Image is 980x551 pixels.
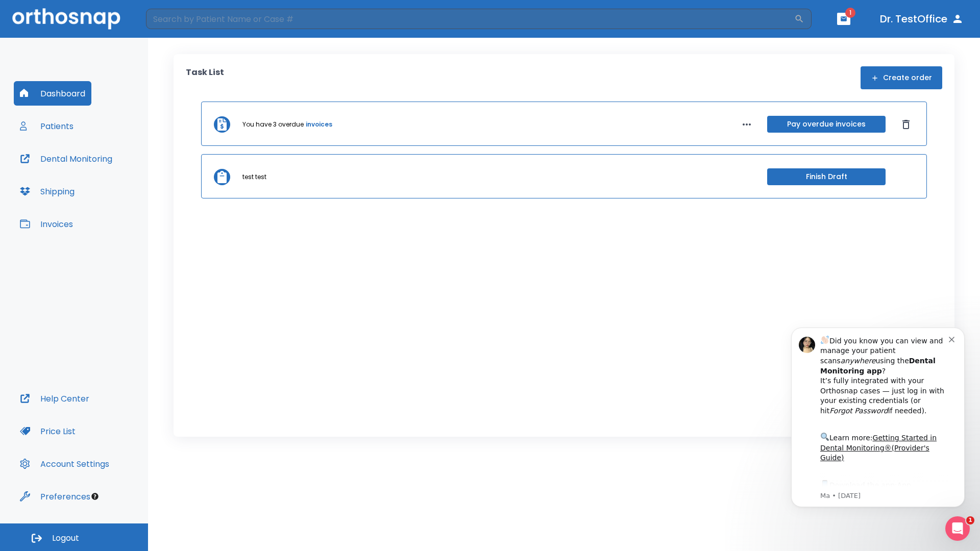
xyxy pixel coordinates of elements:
[14,179,81,204] button: Shipping
[14,146,118,171] button: Dental Monitoring
[845,8,855,18] span: 1
[776,315,980,546] iframe: Intercom notifications message
[767,168,886,185] button: Finish Draft
[14,114,80,138] button: Patients
[90,492,100,501] div: Tooltip anchor
[186,66,224,89] p: Task List
[242,120,304,129] p: You have 3 overdue
[52,533,79,544] span: Logout
[306,120,332,129] a: invoices
[12,8,120,29] img: Orthosnap
[242,172,266,182] p: test test
[876,10,968,28] button: Dr. TestOffice
[14,452,115,476] button: Account Settings
[767,116,886,133] button: Pay overdue invoices
[898,116,914,133] button: Dismiss
[14,419,82,443] button: Price List
[14,81,91,106] button: Dashboard
[14,386,95,411] button: Help Center
[861,66,942,89] button: Create order
[146,9,794,29] input: Search by Patient Name or Case #
[945,516,970,541] iframe: Intercom live chat
[14,212,79,236] button: Invoices
[966,516,974,524] span: 1
[14,484,96,509] button: Preferences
